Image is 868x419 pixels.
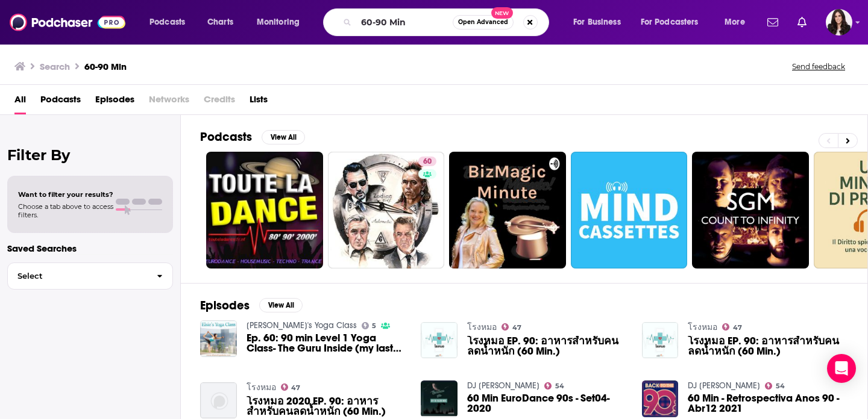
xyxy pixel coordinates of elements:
[200,298,303,313] a: EpisodesView All
[200,320,237,357] img: Ep. 60: 90 min Level 1 Yoga Class- The Guru Inside (my last class in L.A.)
[18,202,113,219] span: Choose a tab above to access filters.
[40,90,81,114] a: Podcasts
[207,14,233,31] span: Charts
[776,383,785,389] span: 54
[421,322,458,359] img: โรงหมอ EP. 90: อาหารสำหรับคนลดน้ำหนัก (60 Min.)
[95,90,134,114] a: Episodes
[688,336,848,356] a: โรงหมอ EP. 90: อาหารสำหรับคนลดน้ำหนัก (60 Min.)
[200,298,250,313] h2: Episodes
[14,90,26,114] a: All
[7,146,173,164] h2: Filter By
[555,383,564,389] span: 54
[826,9,852,36] button: Show profile menu
[247,382,276,393] a: โรงหมอ
[8,272,147,280] span: Select
[421,380,458,417] img: 60 Min EuroDance 90s - Set04-2020
[467,336,627,356] a: โรงหมอ EP. 90: อาหารสำหรับคนลดน้ำหนัก (60 Min.)
[335,8,561,36] div: Search podcasts, credits, & more...
[763,12,783,33] a: Show notifications dropdown
[688,380,760,391] a: DJ Aldo Mix
[491,7,513,19] span: New
[328,152,445,268] a: 60
[788,61,849,72] button: Send feedback
[18,190,113,199] span: Want to filter your results?
[502,323,521,331] a: 47
[40,61,70,72] h3: Search
[200,382,237,419] img: โรงหมอ 2020 EP. 90: อาหารสำหรับคนลดน้ำหนัก (60 Min.)
[467,380,539,391] a: DJ Aldo Mix
[7,243,173,254] p: Saved Searches
[281,383,301,391] a: 47
[291,385,300,391] span: 47
[716,13,760,32] button: open menu
[458,19,508,25] span: Open Advanced
[247,320,357,331] a: Elsie's Yoga Class
[84,61,127,72] h3: 60-90 Min
[642,322,679,359] img: โรงหมอ EP. 90: อาหารสำหรับคนลดน้ำหนัก (60 Min.)
[248,13,315,32] button: open menu
[453,15,514,29] button: Open AdvancedNew
[826,9,852,36] span: Logged in as RebeccaShapiro
[573,14,621,31] span: For Business
[512,325,521,331] span: 47
[141,13,201,32] button: open menu
[149,90,189,114] span: Networks
[688,322,717,332] a: โรงหมอ
[200,129,252,144] h2: Podcasts
[372,323,376,329] span: 5
[200,13,241,32] a: Charts
[247,396,407,417] a: โรงหมอ 2020 EP. 90: อาหารสำหรับคนลดน้ำหนัก (60 Min.)
[688,393,848,414] a: 60 Min - Retrospectiva Anos 90 - Abr12 2021
[247,333,407,353] a: Ep. 60: 90 min Level 1 Yoga Class- The Guru Inside (my last class in L.A.)
[423,156,432,168] span: 60
[257,14,300,31] span: Monitoring
[467,393,627,414] a: 60 Min EuroDance 90s - Set04-2020
[262,130,305,144] button: View All
[250,90,268,114] a: Lists
[722,323,742,331] a: 47
[733,325,742,331] span: 47
[467,322,497,332] a: โรงหมอ
[259,298,303,312] button: View All
[826,9,852,36] img: User Profile
[7,262,173,290] button: Select
[641,14,699,31] span: For Podcasters
[725,14,745,31] span: More
[544,382,564,390] a: 54
[200,129,305,144] a: PodcastsView All
[642,380,679,417] img: 60 Min - Retrospectiva Anos 90 - Abr12 2021
[765,382,785,390] a: 54
[793,12,811,33] a: Show notifications dropdown
[149,14,185,31] span: Podcasts
[362,322,377,329] a: 5
[827,354,856,383] div: Open Intercom Messenger
[10,11,125,34] img: Podchaser - Follow, Share and Rate Podcasts
[565,13,636,32] button: open menu
[204,90,235,114] span: Credits
[633,13,716,32] button: open menu
[418,157,436,166] a: 60
[356,13,453,32] input: Search podcasts, credits, & more...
